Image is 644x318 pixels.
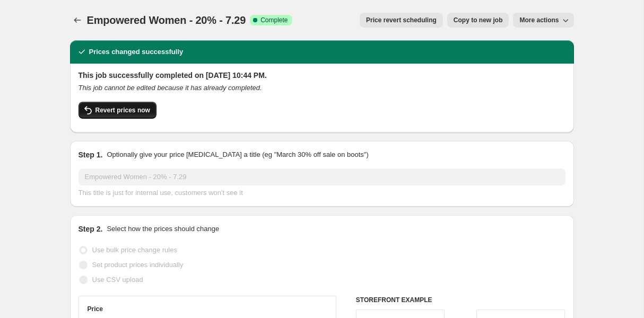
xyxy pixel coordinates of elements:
[92,261,184,269] span: Set product prices individually
[107,149,368,160] p: Optionally give your price [MEDICAL_DATA] a title (eg "March 30% off sale on boots")
[356,296,565,304] h6: STOREFRONT EXAMPLE
[447,13,509,28] button: Copy to new job
[260,16,288,24] span: Complete
[360,13,443,28] button: Price revert scheduling
[79,169,565,185] input: 30% off holiday sale
[79,102,156,119] button: Revert prices now
[79,84,262,92] i: This job cannot be edited because it has already completed.
[79,224,103,234] h2: Step 2.
[366,16,437,24] span: Price revert scheduling
[79,149,103,160] h2: Step 1.
[519,16,559,24] span: More actions
[95,106,150,114] span: Revert prices now
[107,224,219,234] p: Select how the prices should change
[89,47,184,57] h2: Prices changed successfully
[79,70,565,81] h2: This job successfully completed on [DATE] 10:44 PM.
[79,189,243,197] span: This title is just for internal use, customers won't see it
[513,13,573,28] button: More actions
[70,13,85,28] button: Price change jobs
[92,246,177,254] span: Use bulk price change rules
[88,305,103,313] h3: Price
[92,276,143,284] span: Use CSV upload
[87,14,246,26] span: Empowered Women - 20% - 7.29
[454,16,503,24] span: Copy to new job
